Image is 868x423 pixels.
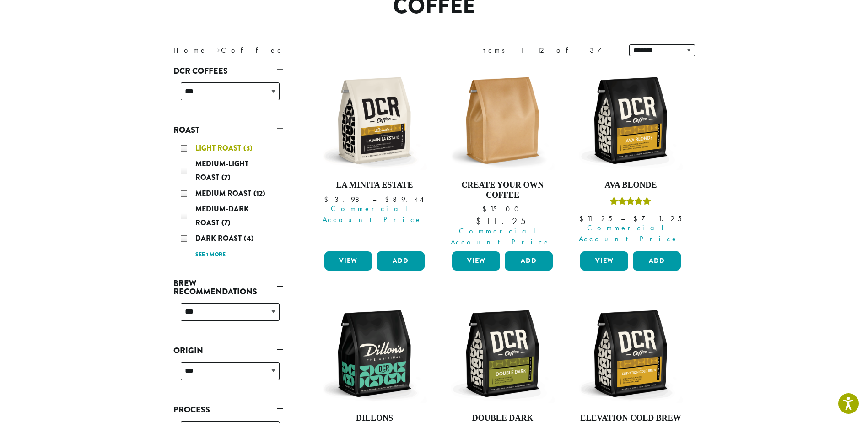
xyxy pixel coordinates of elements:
[322,68,427,173] img: DCR-12oz-La-Minita-Estate-Stock-scaled.png
[578,68,683,248] a: Ava BlondeRated 5.00 out of 5 Commercial Account Price
[217,42,220,56] span: ›
[450,68,555,248] a: Create Your Own Coffee $15.00 Commercial Account Price
[322,68,427,248] a: La Minita Estate Commercial Account Price
[372,195,376,204] span: –
[476,215,529,227] bdi: 11.25
[195,188,253,199] span: Medium Roast
[476,215,485,227] span: $
[221,172,231,183] span: (7)
[579,214,587,223] span: $
[173,299,283,332] div: Brew Recommendations
[322,180,427,190] h4: La Minita Estate
[450,180,555,200] h4: Create Your Own Coffee
[621,214,625,223] span: –
[173,343,283,358] a: Origin
[578,68,683,173] img: DCR-12oz-Ava-Blonde-Stock-scaled.png
[633,251,681,271] button: Add
[377,251,425,271] button: Add
[473,45,615,56] div: Items 1-12 of 37
[324,251,372,271] a: View
[578,180,683,190] h4: Ava Blonde
[173,45,421,56] nav: Breadcrumb
[221,217,231,228] span: (7)
[195,143,243,153] span: Light Roast
[253,188,265,199] span: (12)
[610,196,651,210] div: Rated 5.00 out of 5
[173,138,283,265] div: Roast
[173,358,283,391] div: Origin
[482,204,490,214] span: $
[324,195,364,204] bdi: 13.98
[173,276,283,299] a: Brew Recommendations
[633,214,682,223] bdi: 71.25
[450,68,555,173] img: 12oz-Label-Free-Bag-KRAFT-e1707417954251.png
[580,251,628,271] a: View
[173,63,283,79] a: DCR Coffees
[385,195,393,204] span: $
[452,251,500,271] a: View
[173,402,283,418] a: Process
[243,143,253,153] span: (3)
[318,203,427,225] span: Commercial Account Price
[446,226,555,248] span: Commercial Account Price
[195,204,249,228] span: Medium-Dark Roast
[195,250,226,260] a: See 1 more
[195,233,244,244] span: Dark Roast
[578,301,683,406] img: DCR-12oz-Elevation-Cold-Brew-Stock-scaled.png
[324,195,332,204] span: $
[322,301,427,406] img: DCR-12oz-Dillons-Stock-scaled.png
[505,251,553,271] button: Add
[574,222,683,244] span: Commercial Account Price
[579,214,612,223] bdi: 11.25
[450,301,555,406] img: DCR-12oz-Double-Dark-Stock-scaled.png
[173,79,283,111] div: DCR Coffees
[633,214,641,223] span: $
[173,122,283,138] a: Roast
[482,204,523,214] bdi: 15.00
[244,233,254,244] span: (4)
[173,45,207,55] a: Home
[385,195,425,204] bdi: 89.44
[195,158,248,183] span: Medium-Light Roast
